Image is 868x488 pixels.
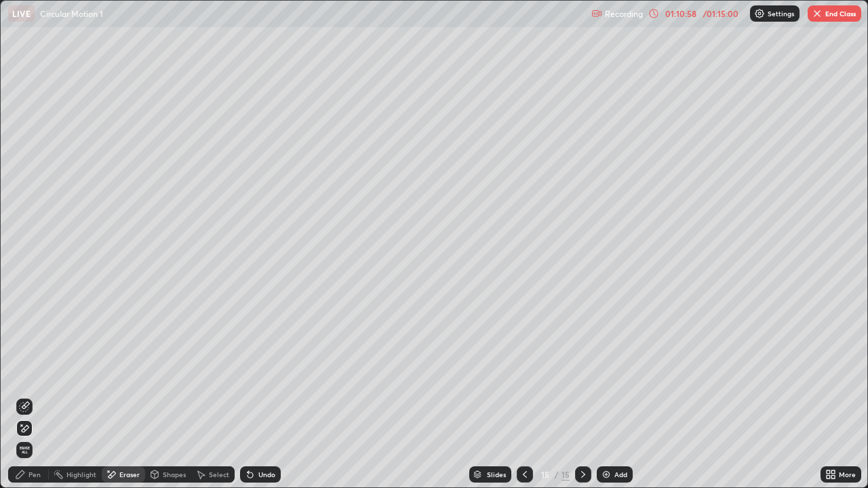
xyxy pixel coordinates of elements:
div: More [839,471,856,478]
div: Eraser [119,471,140,478]
div: Select [209,471,229,478]
p: Recording [605,9,643,19]
div: Shapes [163,471,186,478]
div: 15 [561,468,570,481]
div: / 01:15:00 [700,9,742,18]
span: Erase all [17,446,32,454]
img: end-class-cross [812,8,823,19]
img: recording.375f2c34.svg [591,8,602,19]
div: Undo [258,471,275,478]
div: Highlight [66,471,96,478]
div: Pen [28,471,41,478]
img: class-settings-icons [754,8,765,19]
button: End Class [808,5,861,22]
div: Slides [487,471,506,478]
img: add-slide-button [601,469,612,480]
div: 01:10:58 [662,9,700,18]
p: Settings [768,10,794,17]
div: / [555,470,559,479]
div: Add [614,471,627,478]
p: LIVE [12,8,31,19]
p: Circular Motion 1 [40,8,103,19]
div: 15 [538,470,552,479]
